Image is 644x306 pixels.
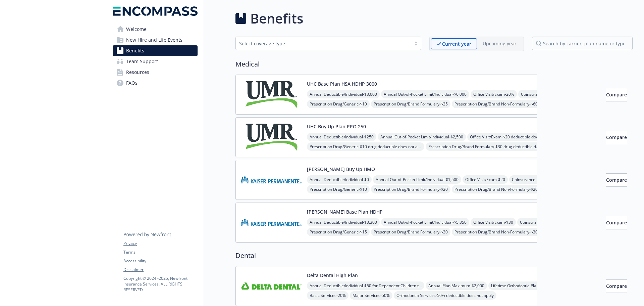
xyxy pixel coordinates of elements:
[235,251,633,261] h2: Dental
[517,218,555,226] span: Coinsurance - 30%
[307,133,376,141] span: Annual Deductible/Individual - $250
[307,208,383,215] button: [PERSON_NAME] Base Plan HDHP
[350,291,392,300] span: Major Services - 50%
[381,90,469,98] span: Annual Out-of-Pocket Limit/Individual - $6,000
[307,291,348,300] span: Basic Services - 20%
[477,38,522,49] span: Upcoming year
[113,35,198,45] a: New Hire and Life Events
[471,90,517,98] span: Office Visit/Exam - 20%
[606,219,627,226] span: Compare
[532,37,633,50] input: search by carrier, plan name or type
[126,78,138,88] span: FAQs
[241,208,302,237] img: Kaiser Permanente Insurance Company carrier logo
[235,59,633,69] h2: Medical
[241,80,302,109] img: UMR carrier logo
[126,45,144,56] span: Benefits
[113,67,198,78] a: Resources
[471,218,516,226] span: Office Visit/Exam - $30
[606,134,627,140] span: Compare
[123,267,197,273] a: Disclaimer
[123,241,197,247] a: Privacy
[463,175,508,184] span: Office Visit/Exam - $20
[442,40,471,47] p: Current year
[307,123,366,130] button: UHC Buy Up Plan PPO 250
[371,228,450,236] span: Prescription Drug/Brand Formulary - $30
[381,218,469,226] span: Annual Out-of-Pocket Limit/Individual - $5,350
[488,281,575,290] span: Lifetime Orthodontia Plan Maximum - $2,000
[606,177,627,183] span: Compare
[123,258,197,264] a: Accessibility
[606,279,627,293] button: Compare
[371,100,450,108] span: Prescription Drug/Brand Formulary - $35
[307,281,424,290] span: Annual Deductible/Individual - $50 for Dependent Children through age [DEMOGRAPHIC_DATA]
[426,281,487,290] span: Annual Plan Maximum - $2,000
[426,142,543,151] span: Prescription Drug/Brand Formulary - $30 drug deductible does not apply
[113,78,198,88] a: FAQs
[518,90,556,98] span: Coinsurance - 20%
[483,40,517,47] p: Upcoming year
[371,185,450,193] span: Prescription Drug/Brand Formulary - $20
[126,24,147,35] span: Welcome
[239,40,408,47] div: Select coverage type
[307,185,370,193] span: Prescription Drug/Generic - $10
[307,166,375,173] button: [PERSON_NAME] Buy Up HMO
[250,8,303,29] h1: Benefits
[123,249,197,255] a: Terms
[606,173,627,187] button: Compare
[307,80,377,87] button: UHC Base Plan HSA HDHP 3000
[307,218,380,226] span: Annual Deductible/Individual - $3,300
[394,291,496,300] span: Orthodontia Services - 50% deductible does not apply
[307,228,370,236] span: Prescription Drug/Generic - $15
[126,67,149,78] span: Resources
[307,175,372,184] span: Annual Deductible/Individual - $0
[241,272,302,300] img: Delta Dental Insurance Company carrier logo
[126,35,182,45] span: New Hire and Life Events
[123,275,197,293] p: Copyright © 2024 - 2025 , Newfront Insurance Services, ALL RIGHTS RESERVED
[307,142,424,151] span: Prescription Drug/Generic - $10 drug deductible does not apply
[606,88,627,101] button: Compare
[606,216,627,229] button: Compare
[606,283,627,289] span: Compare
[378,133,466,141] span: Annual Out-of-Pocket Limit/Individual - $2,500
[113,24,198,35] a: Welcome
[452,100,540,108] span: Prescription Drug/Brand Non-Formulary - $60
[509,175,545,184] span: Coinsurance - 0%
[606,131,627,144] button: Compare
[307,90,380,98] span: Annual Deductible/Individual - $3,000
[452,185,540,193] span: Prescription Drug/Brand Non-Formulary - $20
[452,228,540,236] span: Prescription Drug/Brand Non-Formulary - $30
[373,175,461,184] span: Annual Out-of-Pocket Limit/Individual - $1,500
[307,100,370,108] span: Prescription Drug/Generic - $10
[467,133,561,141] span: Office Visit/Exam - $20 deductible does not apply
[307,272,358,279] button: Delta Dental High Plan
[241,166,302,194] img: Kaiser Permanente Insurance Company carrier logo
[126,56,158,67] span: Team Support
[606,91,627,98] span: Compare
[241,123,302,151] img: UMR carrier logo
[113,45,198,56] a: Benefits
[113,56,198,67] a: Team Support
